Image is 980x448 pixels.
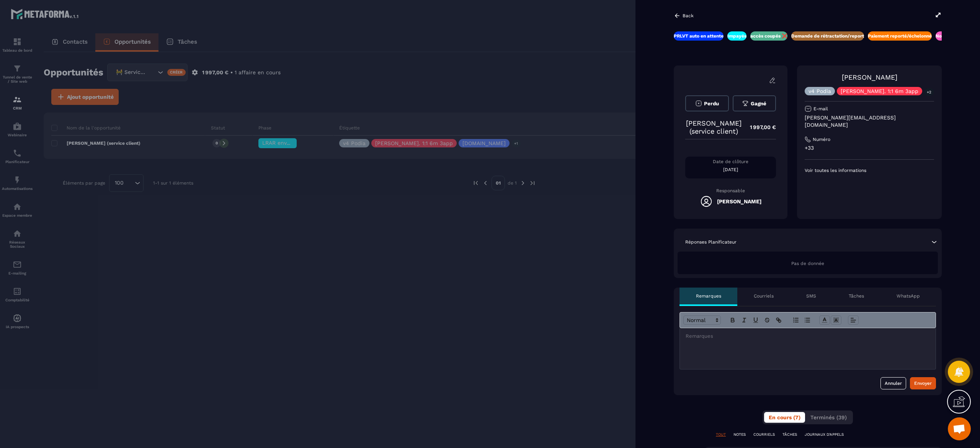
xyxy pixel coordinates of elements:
button: Annuler [880,377,906,389]
p: TÂCHES [782,432,797,437]
p: [DATE] [685,167,776,173]
p: E-mail [813,106,828,112]
button: En cours (7) [764,412,805,423]
p: JOURNAUX D'APPELS [805,432,844,437]
p: COURRIELS [753,432,775,437]
button: Terminés (39) [806,412,851,423]
span: Pas de donnée [791,261,824,266]
h5: [PERSON_NAME] [717,198,761,204]
p: Courriels [754,293,774,299]
p: Numéro [813,136,830,142]
p: [PERSON_NAME]. 1:1 6m 3app [841,88,918,94]
div: Envoyer [914,379,932,387]
p: SMS [806,293,816,299]
a: Ouvrir le chat [948,417,971,440]
button: Perdu [685,95,729,111]
p: Tâches [849,293,864,299]
p: [PERSON_NAME][EMAIL_ADDRESS][DOMAIN_NAME] [805,114,934,129]
p: Nouveaux [936,33,958,39]
p: Remarques [696,293,721,299]
p: PRLVT auto en attente [674,33,724,39]
p: Date de clôture [685,159,776,165]
span: Terminés (39) [810,414,847,420]
button: Gagné [733,95,776,111]
p: WhatsApp [897,293,920,299]
p: Voir toutes les informations [805,167,934,173]
p: [PERSON_NAME] (service client) [685,119,742,135]
p: v4 Podia [808,88,831,94]
button: Envoyer [910,377,936,389]
p: Demande de rétractation/report [791,33,864,39]
p: Back [683,13,694,18]
p: Réponses Planificateur [685,239,737,245]
a: [PERSON_NAME] [842,73,897,81]
span: En cours (7) [769,414,800,420]
p: NOTES [733,432,746,437]
p: Responsable [685,188,776,193]
p: +33 [805,144,934,152]
span: Perdu [704,101,719,106]
p: TOUT [716,432,726,437]
p: +2 [924,88,934,96]
span: Gagné [751,101,766,106]
p: accès coupés ❌ [750,33,787,39]
p: Impayés [727,33,746,39]
p: 1 997,00 € [742,120,776,135]
p: Paiement reporté/échelonné [868,33,932,39]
